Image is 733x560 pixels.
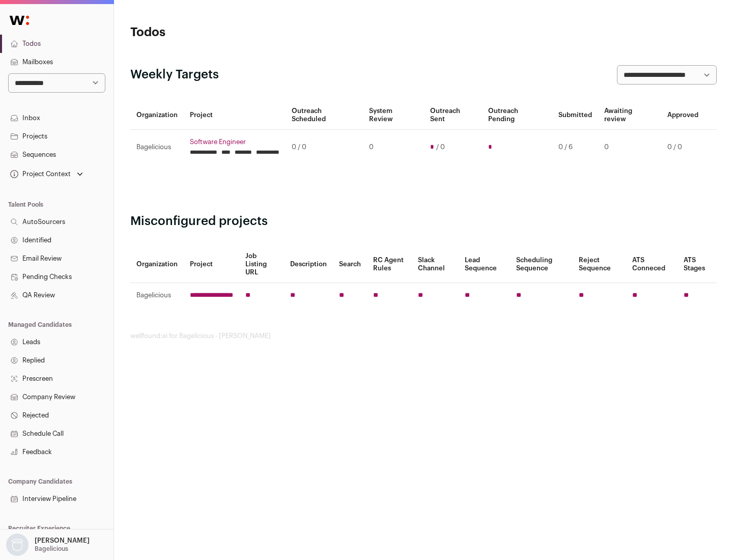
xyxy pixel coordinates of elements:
td: Bagelicious [130,283,184,308]
th: Organization [130,101,184,130]
th: Scheduling Sequence [510,246,573,283]
th: RC Agent Rules [367,246,411,283]
td: Bagelicious [130,130,184,165]
th: Search [333,246,367,283]
button: Open dropdown [8,167,85,181]
th: Outreach Sent [424,101,483,130]
th: Lead Sequence [459,246,510,283]
th: Project [184,101,286,130]
a: Software Engineer [190,138,279,146]
th: System Review [363,101,424,130]
h1: Todos [130,24,326,41]
img: Wellfound [4,10,35,31]
th: Outreach Scheduled [286,101,363,130]
p: Bagelicious [35,545,68,553]
img: nopic.png [6,534,29,556]
th: Job Listing URL [239,246,284,283]
th: Approved [661,101,704,130]
th: Project [184,246,239,283]
td: 0 / 6 [552,130,598,165]
footer: wellfound:ai for Bagelicious - [PERSON_NAME] [130,332,717,340]
td: 0 / 0 [661,130,704,165]
button: Open dropdown [4,534,92,556]
th: ATS Stages [678,246,717,283]
th: Organization [130,246,184,283]
h2: Misconfigured projects [130,213,717,230]
th: ATS Conneced [626,246,677,283]
th: Outreach Pending [482,101,552,130]
td: 0 / 0 [286,130,363,165]
th: Submitted [552,101,598,130]
span: / 0 [436,143,445,151]
th: Description [284,246,333,283]
th: Awaiting review [598,101,661,130]
div: Project Context [8,170,71,178]
td: 0 [598,130,661,165]
th: Reject Sequence [573,246,627,283]
th: Slack Channel [412,246,459,283]
td: 0 [363,130,424,165]
p: [PERSON_NAME] [35,537,90,545]
h2: Weekly Targets [130,67,219,83]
